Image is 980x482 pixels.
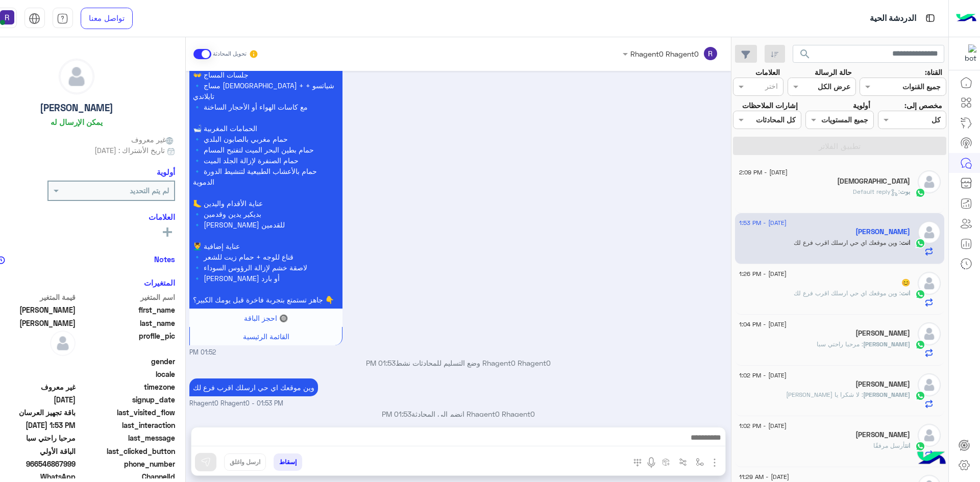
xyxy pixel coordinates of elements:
[915,289,925,299] img: WhatsApp
[657,453,674,470] button: create order
[674,453,691,470] button: Trigger scenario
[50,331,76,356] img: defaultAdmin.png
[189,12,342,309] p: 11/8/2025, 1:52 PM
[94,145,165,156] span: تاريخ الأشتراك : [DATE]
[679,458,687,466] img: Trigger scenario
[189,348,216,358] span: 01:52 PM
[799,48,811,60] span: search
[855,380,910,389] h5: خالد
[915,391,925,401] img: WhatsApp
[915,441,925,451] img: WhatsApp
[855,227,910,236] h5: فيصل بن محمد
[739,320,787,329] span: [DATE] - 1:04 PM
[742,100,798,111] label: إشارات الملاحظات
[918,322,941,345] img: defaultAdmin.png
[633,459,642,467] img: make a call
[366,359,396,367] span: 01:53 PM
[755,67,780,78] label: العلامات
[244,314,288,322] span: 🔘 احجز الباقة
[905,442,910,449] span: انت
[918,424,941,447] img: defaultAdmin.png
[78,382,175,392] span: timezone
[739,269,787,278] span: [DATE] - 1:26 PM
[837,177,910,186] h5: Indian
[59,59,94,94] img: defaultAdmin.png
[904,100,942,111] label: مخصص إلى:
[855,329,910,338] h5: Abdulgaffar
[739,421,787,430] span: [DATE] - 1:02 PM
[78,292,175,302] span: اسم المتغير
[189,358,727,368] p: Rhagent0 Rhagent0 وضع التسليم للمحادثات نشط
[78,318,175,328] span: last_name
[817,340,863,348] span: مرحبا راحتي سبا
[189,378,318,396] p: 11/8/2025, 1:53 PM
[154,255,175,264] h6: Notes
[901,289,910,297] span: انت
[900,188,910,195] span: بوت
[918,272,941,295] img: defaultAdmin.png
[853,188,900,195] span: : Default reply
[144,278,175,287] h6: المتغيرات
[243,332,289,341] span: القائمة الرئيسية
[274,453,302,471] button: إسقاط
[78,369,175,379] span: locale
[201,457,211,467] img: send message
[662,458,670,466] img: create order
[853,100,870,111] label: أولوية
[873,442,905,449] span: أرسل مرفقًا
[157,167,175,176] h6: أولوية
[739,472,789,481] span: [DATE] - 11:29 AM
[708,456,721,469] img: send attachment
[78,446,175,456] span: last_clicked_button
[739,371,787,380] span: [DATE] - 1:02 PM
[78,394,175,405] span: signup_date
[915,188,925,198] img: WhatsApp
[863,340,910,348] span: [PERSON_NAME]
[696,458,704,466] img: select flow
[855,430,910,439] h5: Alaa gamal
[78,356,175,367] span: gender
[815,67,852,78] label: حالة الرسالة
[40,102,113,114] h5: [PERSON_NAME]
[901,278,910,287] h5: 😊
[78,331,175,354] span: profile_pic
[918,373,941,396] img: defaultAdmin.png
[915,340,925,350] img: WhatsApp
[57,13,68,24] img: tab
[793,45,818,67] button: search
[901,239,910,246] span: انت
[78,471,175,482] span: ChannelId
[29,13,40,24] img: tab
[924,12,937,24] img: tab
[739,168,788,177] span: [DATE] - 2:09 PM
[765,81,779,94] div: اختر
[213,50,247,58] small: تحويل المحادثة
[51,117,103,126] h6: يمكن الإرسال له
[925,67,942,78] label: القناة:
[918,170,941,193] img: defaultAdmin.png
[915,238,925,248] img: WhatsApp
[870,12,916,26] p: الدردشة الحية
[78,459,175,469] span: phone_number
[794,289,901,297] span: وين موقعك اي حي ارسلك اقرب فرع لك
[382,410,411,418] span: 01:53 PM
[691,453,708,470] button: select flow
[131,134,175,145] span: غير معروف
[733,137,946,155] button: تطبيق الفلاتر
[918,221,941,244] img: defaultAdmin.png
[956,8,976,29] img: Logo
[78,305,175,315] span: first_name
[958,44,976,63] img: 322853014244696
[78,433,175,443] span: last_message
[53,8,73,29] a: tab
[863,391,910,398] span: [PERSON_NAME]
[224,453,266,471] button: ارسل واغلق
[189,409,727,419] p: Rhagent0 Rhagent0 انضم إلى المحادثة
[189,399,283,409] span: Rhagent0 Rhagent0 - 01:53 PM
[794,239,901,246] span: وين موقعك اي حي ارسلك اقرب فرع لك
[914,441,949,477] img: hulul-logo.png
[78,407,175,418] span: last_visited_flow
[739,218,787,227] span: [DATE] - 1:53 PM
[78,420,175,430] span: last_interaction
[786,391,863,398] span: لا شكرا يا حبيب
